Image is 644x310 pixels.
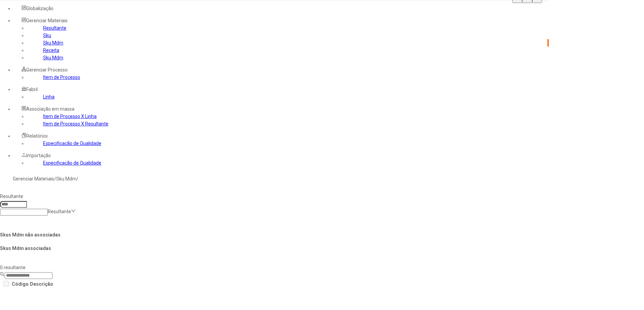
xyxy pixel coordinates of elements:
[43,160,101,166] a: Especificação de Qualidade
[43,94,55,100] a: Linha
[43,33,51,38] a: Sku
[26,6,54,11] span: Globalização
[43,25,66,31] a: Resultante
[26,153,51,158] span: Importação
[26,67,68,73] span: Gerenciar Processo
[26,18,68,23] span: Gerenciar Materiais
[43,121,108,126] a: Item de Processo X Resultante
[43,141,101,146] a: Especificação de Qualidade
[43,75,80,80] a: Item de Processo
[30,280,54,289] th: Descrição
[43,55,63,60] a: Sku Mdm
[11,280,29,289] th: Código
[13,176,54,181] a: Gerenciar Materiais
[43,48,59,53] a: Receita
[76,176,78,181] nz-breadcrumb-separator: /
[43,114,97,119] a: Item de Processo X Linha
[43,40,63,46] a: Sku Mdm
[26,133,48,139] span: Relatórios
[26,87,38,92] span: Fabril
[26,106,74,112] span: Associação em massa
[48,209,71,214] nz-select-placeholder: Resultante
[56,176,76,181] a: Sku Mdm
[54,176,56,181] nz-breadcrumb-separator: /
